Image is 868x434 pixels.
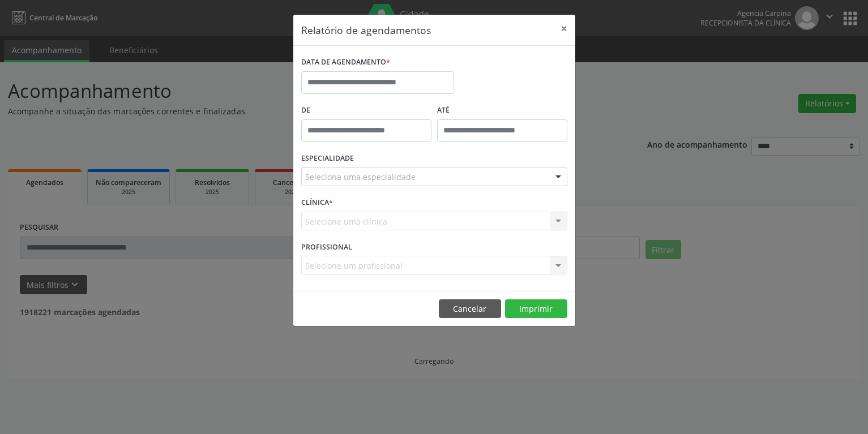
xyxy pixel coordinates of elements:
[301,102,431,119] label: De
[553,15,575,42] button: Close
[301,238,352,256] label: PROFISSIONAL
[505,299,567,319] button: Imprimir
[301,23,431,37] h5: Relatório de agendamentos
[301,54,390,71] label: DATA DE AGENDAMENTO
[305,171,416,183] span: Seleciona uma especialidade
[301,150,354,167] label: ESPECIALIDADE
[439,299,501,319] button: Cancelar
[437,102,567,119] label: ATÉ
[301,194,333,212] label: CLÍNICA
